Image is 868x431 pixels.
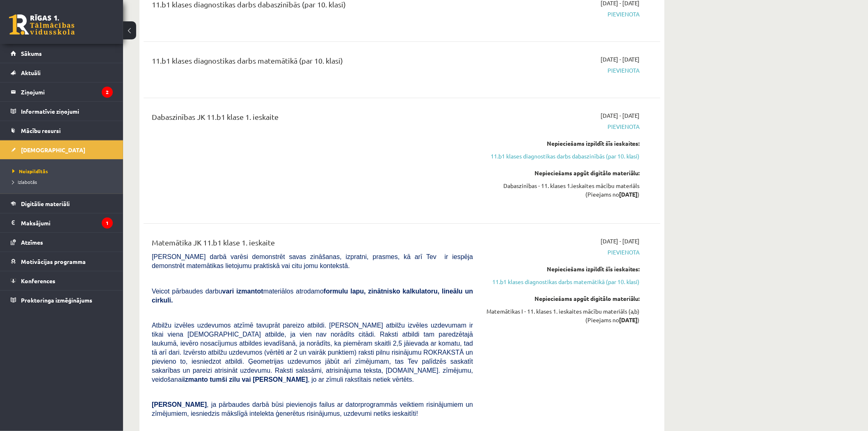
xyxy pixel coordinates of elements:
span: [DATE] - [DATE] [601,111,640,120]
i: 2 [102,87,113,98]
div: Nepieciešams izpildīt šīs ieskaites: [485,265,640,273]
b: vari izmantot [222,288,263,295]
div: Nepieciešams apgūt digitālo materiālu: [485,169,640,177]
span: Sākums [21,50,42,57]
div: Matemātika JK 11.b1 klase 1. ieskaite [152,237,473,252]
a: Motivācijas programma [11,252,113,271]
span: Atzīmes [21,238,43,246]
a: Proktoringa izmēģinājums [11,291,113,309]
div: Dabaszinības - 11. klases 1.ieskaites mācību materiāls (Pieejams no ) [485,181,640,199]
span: [DATE] - [DATE] [601,237,640,245]
span: [DATE] - [DATE] [601,55,640,64]
span: Pievienota [485,10,640,18]
a: 11.b1 klases diagnostikas darbs dabaszinībās (par 10. klasi) [485,152,640,160]
span: Aktuāli [21,69,41,76]
span: Izlabotās [12,179,37,185]
b: formulu lapu, zinātnisko kalkulatoru, lineālu un cirkuli. [152,288,473,304]
span: [PERSON_NAME] [152,401,207,408]
legend: Maksājumi [21,213,113,232]
span: Atbilžu izvēles uzdevumos atzīmē tavuprāt pareizo atbildi. [PERSON_NAME] atbilžu izvēles uzdevuma... [152,322,473,383]
div: Dabaszinības JK 11.b1 klase 1. ieskaite [152,111,473,126]
span: [DEMOGRAPHIC_DATA] [21,146,85,154]
i: 1 [102,218,113,229]
b: tumši zilu vai [PERSON_NAME] [210,376,308,383]
span: Konferences [21,277,55,284]
span: Motivācijas programma [21,258,86,265]
a: 11.b1 klases diagnostikas darbs matemātikā (par 10. klasi) [485,277,640,286]
a: Ziņojumi2 [11,83,113,101]
a: Maksājumi1 [11,213,113,232]
span: Veicot pārbaudes darbu materiālos atrodamo [152,288,473,304]
span: Pievienota [485,248,640,257]
div: 11.b1 klases diagnostikas darbs matemātikā (par 10. klasi) [152,55,473,70]
a: Neizpildītās [12,167,115,175]
a: Izlabotās [12,178,115,186]
a: Mācību resursi [11,121,113,140]
a: Aktuāli [11,63,113,82]
div: Nepieciešams izpildīt šīs ieskaites: [485,139,640,148]
div: Nepieciešams apgūt digitālo materiālu: [485,294,640,303]
span: Pievienota [485,122,640,131]
span: Neizpildītās [12,168,48,174]
a: Digitālie materiāli [11,194,113,213]
legend: Informatīvie ziņojumi [21,102,113,121]
span: Digitālie materiāli [21,200,70,207]
a: Sākums [11,44,113,63]
strong: [DATE] [619,190,638,198]
a: Informatīvie ziņojumi [11,102,113,121]
strong: [DATE] [619,316,638,323]
a: Konferences [11,271,113,290]
a: [DEMOGRAPHIC_DATA] [11,140,113,159]
a: Atzīmes [11,233,113,252]
span: , ja pārbaudes darbā būsi pievienojis failus ar datorprogrammās veiktiem risinājumiem un zīmējumi... [152,401,473,417]
legend: Ziņojumi [21,83,113,101]
b: izmanto [183,376,208,383]
span: [PERSON_NAME] darbā varēsi demonstrēt savas zināšanas, izpratni, prasmes, kā arī Tev ir iespēja d... [152,253,473,269]
span: Proktoringa izmēģinājums [21,296,92,304]
span: Mācību resursi [21,127,61,134]
span: Pievienota [485,66,640,75]
div: Matemātikas I - 11. klases 1. ieskaites mācību materiāls (a,b) (Pieejams no ) [485,307,640,324]
a: Rīgas 1. Tālmācības vidusskola [9,14,75,35]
